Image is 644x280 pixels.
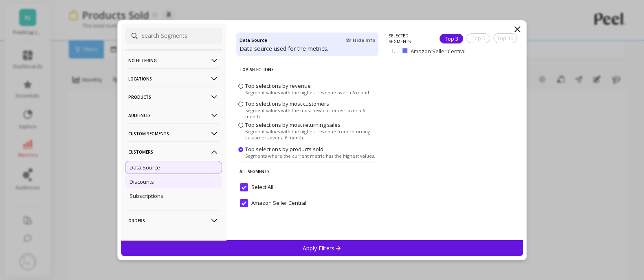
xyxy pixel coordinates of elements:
[240,61,376,78] p: Top Selections
[240,199,306,207] span: Amazon Seller Central
[466,33,490,43] div: Top 5
[240,183,273,191] span: Select All
[245,89,372,95] span: Segment values with the highest revenue over a 6 month.
[130,164,160,171] p: Data Source
[389,33,430,44] p: SELECTED SEGMENTS
[128,87,219,107] p: Products
[245,107,377,119] span: Segment values with the most new customers over a 6 month.
[245,82,311,89] span: Top selections by revenue
[440,34,463,43] div: Top 3
[411,48,492,55] p: Amazon Seller Central
[245,128,377,141] span: Segment values with the highest revenue from returning customers over a 6 month.
[125,28,222,44] input: Search Segments
[130,178,154,185] p: Discounts
[245,145,323,152] span: Top selections by products sold
[128,141,219,162] p: Customers
[128,50,219,71] p: No filtering
[240,45,375,53] p: Data source used for the metrics.
[240,36,267,45] h4: Data Source
[128,210,219,231] p: Orders
[245,121,341,128] span: Top selections by most returning sales
[130,192,163,200] p: Subscriptions
[245,152,375,158] span: Segments where the current metric has the highest values.
[345,37,375,43] span: Hide Info
[303,244,341,252] p: Apply Filters
[493,33,517,43] div: Top 10
[245,100,329,107] span: Top selections by most customers
[391,48,399,55] p: 1.
[128,105,219,126] p: Audiences
[128,123,219,144] p: Custom Segments
[128,68,219,89] p: Locations
[240,163,376,180] p: All Segments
